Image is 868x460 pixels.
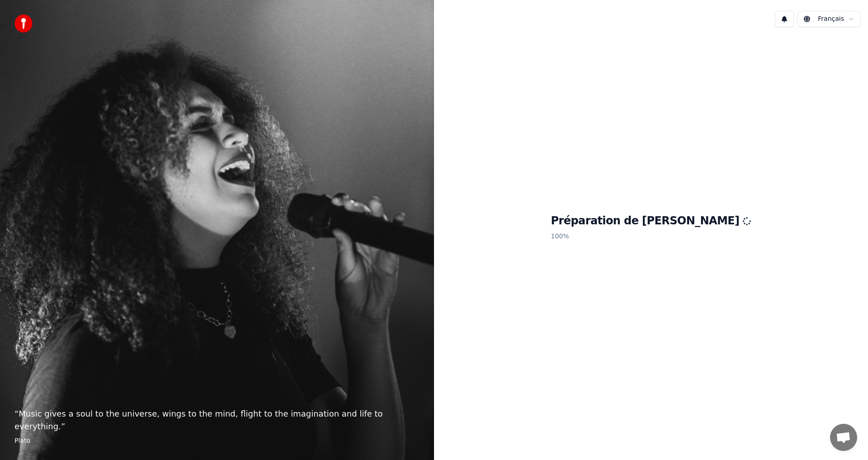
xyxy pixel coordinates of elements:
[830,424,857,451] div: Ouvrir le chat
[551,228,751,245] p: 100 %
[14,408,420,433] p: “ Music gives a soul to the universe, wings to the mind, flight to the imagination and life to ev...
[551,214,751,228] h1: Préparation de [PERSON_NAME]
[14,436,420,446] footer: Plato
[14,14,33,33] img: youka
